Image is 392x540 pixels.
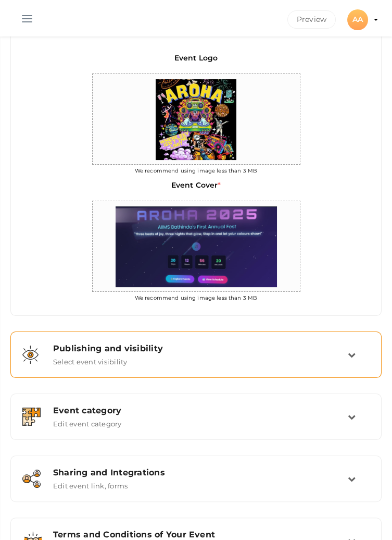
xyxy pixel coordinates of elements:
profile-pic: AA [347,15,368,24]
button: Preview [287,10,336,29]
p: We recommend using image less than 3 MB [71,165,321,175]
a: Publishing and visibility Select event visibility [16,358,376,368]
img: ODJU6OI8_normal.png [110,201,282,292]
img: sharing.svg [22,470,41,488]
a: Sharing and Integrations Edit event link, forms [16,482,376,492]
button: AA [344,8,371,31]
label: Edit event category [53,415,122,428]
label: Select event visibility [53,353,128,366]
label: Event Logo [174,53,218,71]
img: category.svg [22,408,41,426]
span: Publishing and visibility [53,343,163,353]
div: Terms and Conditions of Your Event [53,530,348,539]
label: Edit event link, forms [53,477,128,490]
div: Sharing and Integrations [53,468,348,477]
div: Event category [53,406,348,415]
img: shared-vision.svg [22,346,39,364]
a: Event category Edit event category [16,420,376,430]
img: 893HGIN4_small.jpeg [150,74,242,165]
label: Event Cover [171,180,221,198]
p: We recommend using image less than 3 MB [71,292,321,302]
div: AA [347,9,368,30]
